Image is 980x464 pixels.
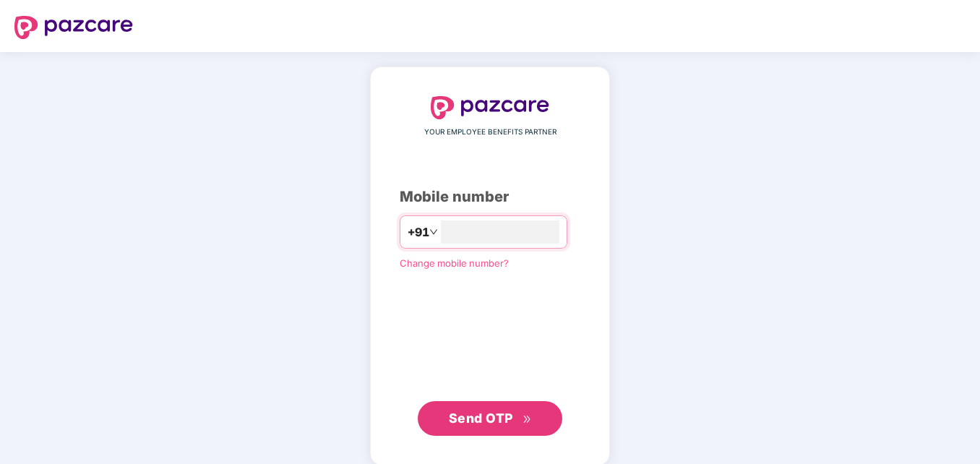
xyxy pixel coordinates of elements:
[523,415,532,424] span: double-right
[449,411,513,426] span: Send OTP
[431,96,549,119] img: logo
[14,16,133,39] img: logo
[400,257,509,269] a: Change mobile number?
[400,186,580,208] div: Mobile number
[418,401,562,436] button: Send OTPdouble-right
[408,223,429,241] span: +91
[429,228,438,236] span: down
[424,126,556,138] span: YOUR EMPLOYEE BENEFITS PARTNER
